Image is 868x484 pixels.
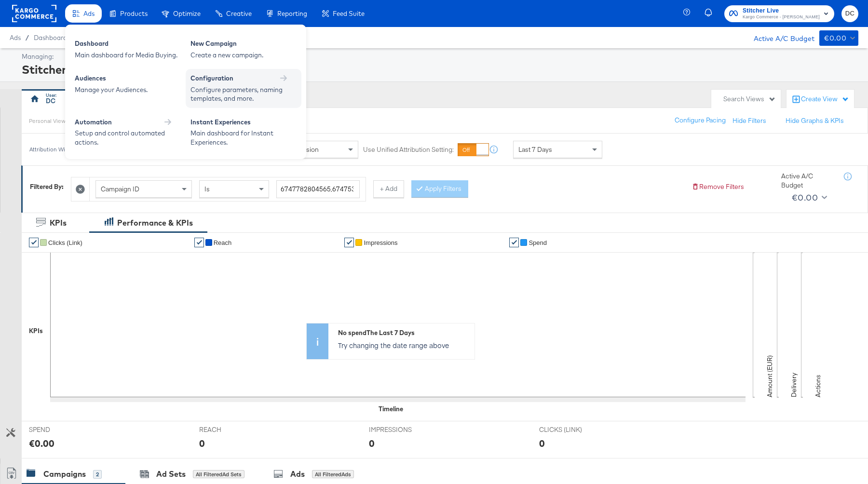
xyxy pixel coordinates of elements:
div: €0.00 [824,32,846,44]
span: DC [845,8,854,19]
div: Active A/C Budget [781,172,834,189]
span: IMPRESSIONS [369,425,441,434]
span: Reporting [277,10,307,17]
button: €0.00 [819,30,858,46]
button: DC [841,5,858,22]
div: Search Views [723,94,776,104]
div: 0 [539,436,545,450]
span: REACH [199,425,271,434]
span: CLICKS (LINK) [539,425,611,434]
div: All Filtered Ads [312,470,354,479]
div: 0 [199,436,205,450]
button: Hide Graphs & KPIs [786,116,844,125]
span: Products [120,10,148,17]
a: Dashboard [34,34,67,41]
div: Managing: [22,52,856,61]
span: Campaign ID [101,185,139,193]
div: Stitcher Live [22,61,856,78]
div: Ad Sets [156,469,186,480]
div: 2 [93,470,102,479]
div: KPIs [50,217,67,229]
button: €0.00 [788,190,829,205]
div: Performance & KPIs [117,217,193,229]
div: No spend The Last 7 Days [338,328,470,337]
span: Stitcher Live [743,6,820,16]
span: Kargo Commerce - [PERSON_NAME] [743,13,820,21]
span: Optimize [173,10,201,17]
div: Personal View Actions: [29,117,87,125]
button: Configure Pacing [668,112,732,129]
a: ✔ [344,238,354,247]
a: ✔ [194,238,204,247]
button: + Add [373,180,404,198]
span: Last 7 Days [518,145,552,154]
div: Filtered By: [30,182,64,191]
button: Hide Filters [732,116,766,125]
div: €0.00 [29,436,54,450]
span: Ads [10,34,21,41]
span: Reach [214,239,232,246]
div: Ads [290,469,305,480]
p: Try changing the date range above [338,340,470,350]
div: Campaigns [43,469,86,480]
span: Creative [226,10,252,17]
div: Active A/C Budget [744,30,814,45]
div: All Filtered Ad Sets [193,470,244,479]
div: 0 [369,436,375,450]
div: Create View [801,94,849,104]
a: ✔ [509,238,519,247]
div: DC [46,96,55,106]
span: SPEND [29,425,101,434]
div: Attribution Window: [29,146,81,153]
span: Is [204,185,210,193]
button: Remove Filters [692,182,744,191]
span: Ads [83,10,95,17]
span: Spend [529,239,547,246]
span: Feed Suite [333,10,365,17]
span: Impressions [364,239,397,246]
span: Clicks (Link) [48,239,82,246]
button: Stitcher LiveKargo Commerce - [PERSON_NAME] [724,5,834,22]
a: ✔ [29,238,39,247]
label: Use Unified Attribution Setting: [363,145,454,154]
div: €0.00 [792,190,818,205]
input: Enter a search term [276,180,360,198]
span: / [21,34,34,41]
